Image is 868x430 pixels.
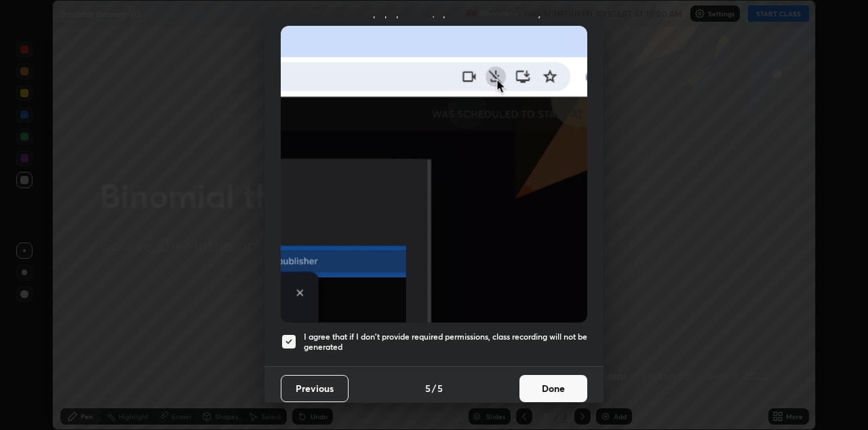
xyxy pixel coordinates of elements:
[432,381,436,395] h4: /
[437,381,443,395] h4: 5
[281,26,587,323] img: downloads-permission-blocked.gif
[425,381,431,395] h4: 5
[304,332,587,353] h5: I agree that if I don't provide required permissions, class recording will not be generated
[281,375,349,402] button: Previous
[519,375,587,402] button: Done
